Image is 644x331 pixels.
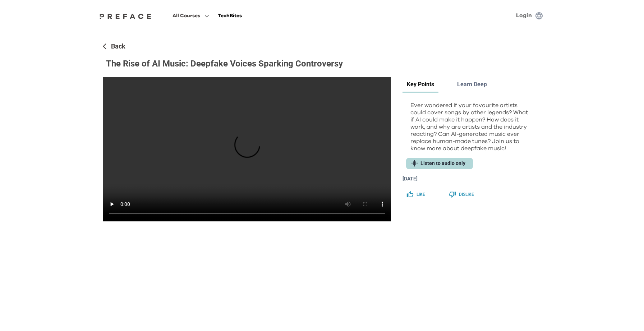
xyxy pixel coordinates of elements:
[98,13,153,19] a: Preface Logo
[402,175,541,183] p: [DATE]
[100,40,128,53] button: Back
[453,80,491,89] span: Learn Deep
[402,80,438,89] span: Key Points
[111,42,125,51] h5: Back
[170,11,211,20] button: All Courses
[453,77,491,92] div: Learn Deep
[98,13,153,19] img: Preface Logo
[172,12,200,20] span: All Courses
[410,102,533,152] p: Ever wondered if your favourite artists could cover songs by other legends? What if AI could make...
[402,189,431,200] button: Like
[97,59,547,69] h1: The Rise of AI Music: Deepfake Voices Sparking Controversy
[516,13,532,18] a: Login
[406,158,473,169] div: Listen to audio only
[402,77,438,93] div: Key Points
[445,189,479,200] button: Dislike
[416,160,470,167] span: Listen to audio only
[218,12,242,20] div: TechBites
